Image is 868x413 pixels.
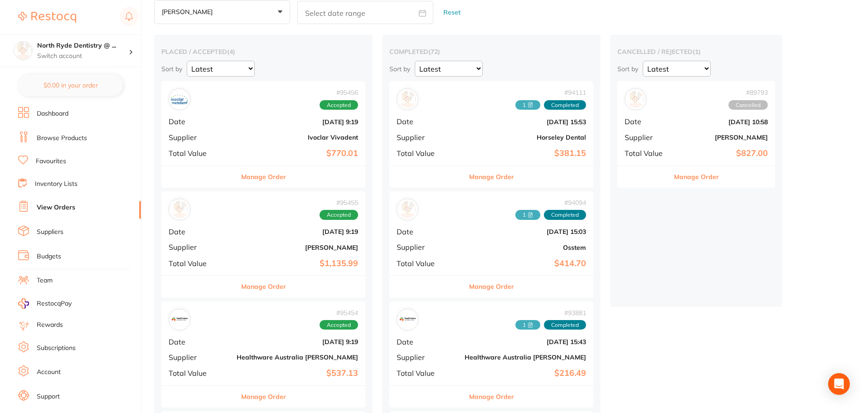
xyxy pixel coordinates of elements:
button: Manage Order [469,166,514,188]
img: Ivoclar Vivadent [171,91,188,108]
b: [DATE] 10:58 [677,118,768,126]
img: Henry Schein Halas [171,201,188,218]
span: Supplier [169,133,229,141]
b: Ivoclar Vivadent [237,134,358,141]
b: Healthware Australia [PERSON_NAME] [237,354,358,361]
b: $537.13 [237,369,358,378]
span: Total Value [169,369,229,377]
span: Completed [544,100,586,110]
b: [DATE] 15:53 [465,118,586,126]
img: Healthware Australia Ridley [171,311,188,328]
span: Date [397,117,457,126]
span: # 89793 [728,89,768,96]
span: Received [515,100,540,110]
img: RestocqPay [18,298,29,309]
b: Healthware Australia [PERSON_NAME] [465,354,586,361]
b: $381.15 [465,149,586,158]
span: Date [169,228,229,236]
button: Manage Order [674,166,719,188]
input: Select date range [297,1,433,24]
h2: completed ( 72 ) [389,48,593,56]
a: Budgets [37,252,61,261]
img: Henry Schein Halas [627,91,644,108]
span: Total Value [169,149,229,157]
span: Total Value [169,259,229,267]
a: Rewards [37,321,63,330]
b: $770.01 [237,149,358,158]
p: Sort by [617,65,638,73]
span: Cancelled [728,100,768,110]
b: $827.00 [677,149,768,158]
p: Sort by [161,65,182,73]
b: [DATE] 15:43 [465,338,586,345]
span: Total Value [625,149,670,157]
b: [DATE] 9:19 [237,338,358,345]
span: # 95455 [320,199,358,206]
button: Manage Order [241,386,286,408]
span: RestocqPay [37,299,72,308]
a: Favourites [36,157,66,166]
div: Healthware Australia Ridley#95454AcceptedDate[DATE] 9:19SupplierHealthware Australia [PERSON_NAME... [161,301,365,408]
span: # 94111 [515,89,586,96]
button: Manage Order [469,386,514,408]
a: Support [37,392,60,401]
p: Switch account [37,52,129,61]
b: [DATE] 9:19 [237,228,358,235]
span: Received [515,210,540,220]
button: Manage Order [241,166,286,188]
span: # 93881 [515,309,586,316]
div: Open Intercom Messenger [828,373,850,395]
b: [DATE] 9:19 [237,118,358,126]
span: Accepted [320,320,358,330]
span: Completed [544,210,586,220]
span: Supplier [625,133,670,141]
span: Date [169,338,229,346]
img: North Ryde Dentistry @ Macquarie Park [14,42,32,60]
button: Manage Order [241,276,286,297]
a: Suppliers [37,228,63,237]
span: Supplier [397,243,457,251]
span: Completed [544,320,586,330]
img: Horseley Dental [399,91,416,108]
span: Total Value [397,149,457,157]
div: Ivoclar Vivadent#95456AcceptedDate[DATE] 9:19SupplierIvoclar VivadentTotal Value$770.01Manage Order [161,81,365,188]
span: Supplier [169,243,229,251]
p: [PERSON_NAME] [162,8,216,16]
span: Date [169,117,229,126]
span: Supplier [397,133,457,141]
p: Sort by [389,65,410,73]
b: $1,135.99 [237,259,358,268]
img: Healthware Australia Ridley [399,311,416,328]
b: Osstem [465,244,586,251]
b: [DATE] 15:03 [465,228,586,235]
h4: North Ryde Dentistry @ Macquarie Park [37,41,129,50]
span: # 95456 [320,89,358,96]
a: Browse Products [37,134,87,143]
b: Horseley Dental [465,134,586,141]
a: View Orders [37,203,75,212]
a: RestocqPay [18,298,72,309]
span: # 95454 [320,309,358,316]
img: Restocq Logo [18,12,76,23]
button: Manage Order [469,276,514,297]
a: Dashboard [37,109,68,118]
div: Henry Schein Halas#95455AcceptedDate[DATE] 9:19Supplier[PERSON_NAME]Total Value$1,135.99Manage Order [161,191,365,298]
b: $414.70 [465,259,586,268]
button: $0.00 in your order [18,74,123,96]
span: Total Value [397,369,457,377]
span: Accepted [320,210,358,220]
span: Date [397,228,457,236]
span: Supplier [397,353,457,361]
a: Account [37,368,61,377]
a: Inventory Lists [35,180,78,189]
span: Date [625,117,670,126]
span: Supplier [169,353,229,361]
h2: cancelled / rejected ( 1 ) [617,48,775,56]
b: $216.49 [465,369,586,378]
b: [PERSON_NAME] [677,134,768,141]
h2: placed / accepted ( 4 ) [161,48,365,56]
a: Restocq Logo [18,7,76,28]
span: Date [397,338,457,346]
span: Received [515,320,540,330]
img: Osstem [399,201,416,218]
